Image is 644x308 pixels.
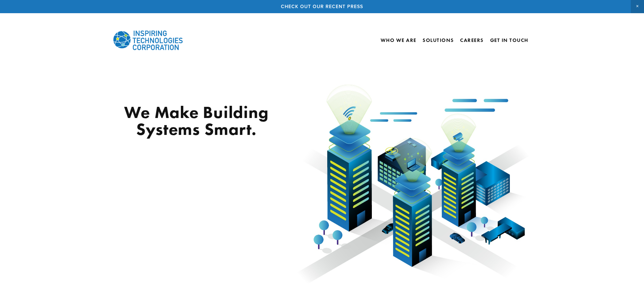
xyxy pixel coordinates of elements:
[113,25,184,55] img: Inspiring Technologies Corp – A Building Technologies Company
[381,34,416,46] a: Who We Are
[460,34,484,46] a: Careers
[113,104,281,138] h1: We make Building Systems Smart.
[423,37,454,43] a: Solutions
[292,81,531,289] img: ITC-Landing-Page-Smart-Buildings-1500b.jpg
[490,34,528,46] a: Get In Touch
